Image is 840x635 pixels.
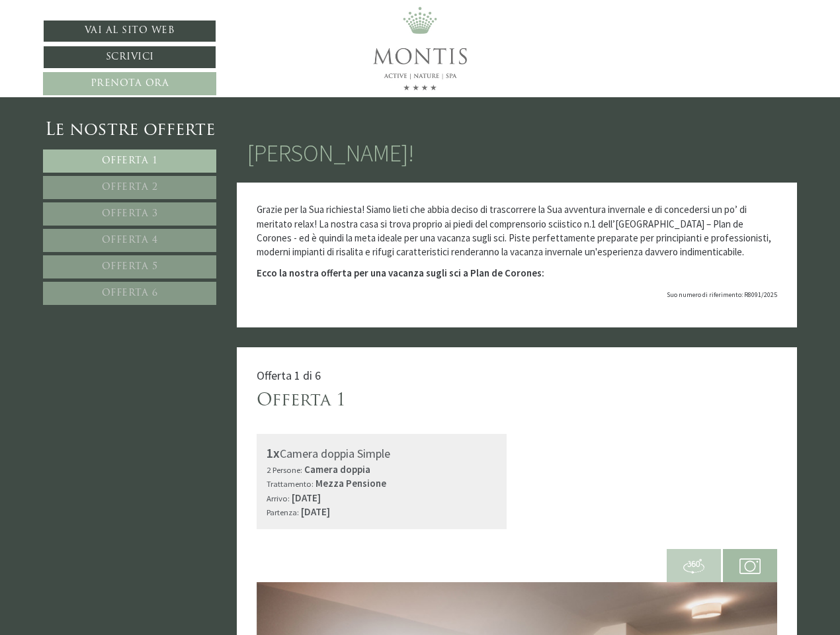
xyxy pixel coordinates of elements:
span: Suo numero di riferimento: R8091/2025 [667,290,777,299]
small: 2 Persone: [267,464,302,475]
strong: Ecco la nostra offerta per una vacanza sugli sci a Plan de Corones: [257,267,544,279]
span: Offerta 5 [102,262,158,272]
b: [DATE] [292,491,321,504]
small: Partenza: [267,507,299,517]
p: Grazie per la Sua richiesta! Siamo lieti che abbia deciso di trascorrere la Sua avventura inverna... [257,202,778,259]
b: [DATE] [301,505,330,518]
span: Offerta 3 [102,209,158,219]
span: Offerta 6 [102,288,158,298]
span: Offerta 4 [102,235,158,245]
small: Arrivo: [267,493,290,503]
b: Mezza Pensione [315,477,386,489]
b: 1x [267,444,280,461]
img: 360-grad.svg [683,556,704,577]
span: Offerta 1 di 6 [257,368,321,383]
h1: [PERSON_NAME]! [247,140,414,167]
div: Montis – Active Nature Spa [20,38,175,48]
small: 22:53 [20,62,175,70]
button: Invia [449,349,522,372]
small: Trattamento: [267,478,314,489]
div: Offerta 1 [257,389,346,413]
div: mercoledì [228,10,294,31]
span: Offerta 2 [102,183,158,192]
div: Buon giorno, come possiamo aiutarla? [10,35,182,73]
span: Offerta 1 [102,156,158,166]
img: camera.svg [739,556,761,577]
div: Camera doppia Simple [267,444,497,463]
div: Le nostre offerte [43,118,216,143]
b: Camera doppia [304,463,370,476]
